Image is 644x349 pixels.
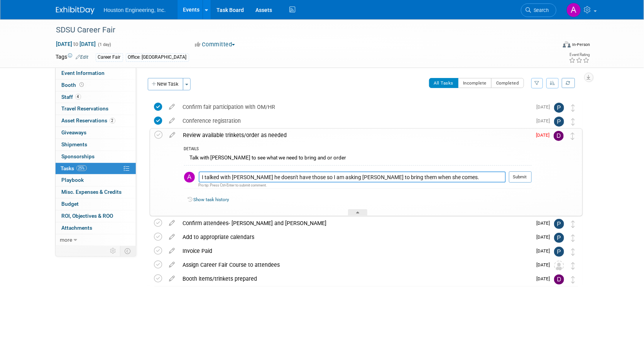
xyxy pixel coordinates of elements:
[62,177,84,183] span: Playbook
[56,163,136,174] a: Tasks25%
[62,201,79,207] span: Budget
[569,53,590,57] div: Event Rating
[192,41,238,49] button: Committed
[179,217,532,230] div: Confirm attendees- [PERSON_NAME] and [PERSON_NAME]
[511,40,590,52] div: Event Format
[62,82,86,88] span: Booth
[62,141,88,147] span: Shipments
[120,246,136,256] td: Toggle Event Tabs
[62,213,113,219] span: ROI, Objectives & ROO
[554,219,564,229] img: Pam Freedland
[537,276,554,281] span: [DATE]
[107,246,120,256] td: Personalize Event Tab Strip
[537,220,554,226] span: [DATE]
[110,118,115,124] span: 2
[62,189,122,195] span: Misc. Expenses & Credits
[126,53,189,61] div: Office: [GEOGRAPHIC_DATA]
[179,100,532,114] div: Confirm fair participation with OM/HR
[76,54,89,60] a: Edit
[61,165,87,171] span: Tasks
[166,275,179,282] a: edit
[571,104,575,112] i: Move task
[554,274,564,285] img: Danielle Smith
[562,78,575,88] a: Refresh
[56,91,136,103] a: Staff4
[98,42,112,47] span: (1 day)
[429,78,459,88] button: All Tasks
[179,258,532,271] div: Assign Career Fair Course to attendees
[56,127,136,139] a: Giveaways
[166,247,179,254] a: edit
[62,70,105,76] span: Event Information
[62,94,81,100] span: Staff
[184,172,195,183] img: Ali Ringheimer
[62,105,109,112] span: Travel Reservations
[199,183,506,188] div: Pro tip: Press Ctrl-Enter to submit comment.
[458,78,492,88] button: Incomplete
[56,222,136,234] a: Attachments
[521,3,556,17] a: Search
[537,104,554,110] span: [DATE]
[554,261,564,271] img: Unassigned
[491,78,524,88] button: Completed
[566,3,581,17] img: Ali Ringheimer
[571,220,575,228] i: Move task
[56,115,136,127] a: Asset Reservations2
[166,220,179,227] a: edit
[537,234,554,240] span: [DATE]
[554,233,564,243] img: Pam Freedland
[56,210,136,222] a: ROI, Objectives & ROO
[572,42,590,47] div: In-Person
[54,23,545,37] div: SDSU Career Fair
[96,53,123,61] div: Career Fair
[571,118,575,125] i: Move task
[104,7,166,13] span: Houston Engineering, Inc.
[166,234,179,241] a: edit
[62,225,93,231] span: Attachments
[179,129,532,142] div: Review available trinkets/order as needed
[571,276,575,283] i: Move task
[62,129,87,136] span: Giveaways
[554,103,564,113] img: Pam Freedland
[537,118,554,124] span: [DATE]
[554,117,564,127] img: Pam Freedland
[56,80,136,91] a: Booth
[56,174,136,186] a: Playbook
[179,244,532,258] div: Invoice Paid
[563,41,571,47] img: Format-Inperson.png
[531,7,549,13] span: Search
[56,139,136,151] a: Shipments
[62,153,95,159] span: Sponsorships
[78,82,86,88] span: Booth not reserved yet
[73,41,80,47] span: to
[56,151,136,163] a: Sponsorships
[56,68,136,79] a: Event Information
[56,234,136,246] a: more
[166,117,179,124] a: edit
[56,7,95,14] img: ExhibitDay
[60,237,73,243] span: more
[56,103,136,115] a: Travel Reservations
[537,248,554,254] span: [DATE]
[571,132,575,140] i: Move task
[62,117,115,124] span: Asset Reservations
[179,230,532,244] div: Add to appropriate calendars
[75,94,81,100] span: 4
[179,114,532,127] div: Conference registration
[571,248,575,256] i: Move task
[509,171,532,183] button: Submit
[536,132,554,138] span: [DATE]
[571,262,575,269] i: Move task
[56,186,136,198] a: Misc. Expenses & Credits
[56,53,89,62] td: Tags
[56,198,136,210] a: Budget
[571,234,575,242] i: Move task
[554,131,564,141] img: Danielle Smith
[166,132,179,139] a: edit
[166,103,179,110] a: edit
[56,41,96,47] span: [DATE] [DATE]
[194,197,229,202] a: Show task history
[76,165,87,171] span: 25%
[179,272,532,285] div: Booth items/trinkets prepared
[537,262,554,268] span: [DATE]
